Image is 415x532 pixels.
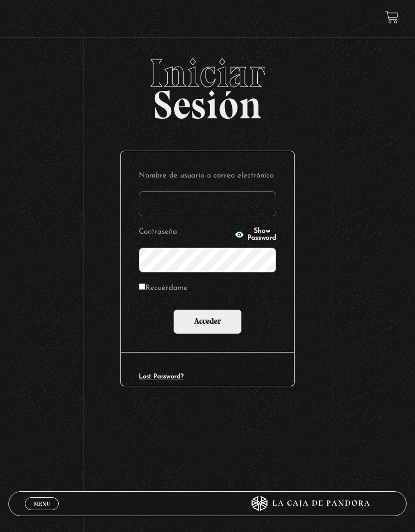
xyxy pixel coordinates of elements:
[8,53,407,93] span: Iniciar
[173,309,242,334] input: Acceder
[34,501,50,507] span: Menu
[139,225,231,240] label: Contraseña
[234,228,276,242] button: Show Password
[139,169,276,183] label: Nombre de usuario o correo electrónico
[139,281,188,296] label: Recuérdame
[139,283,145,290] input: Recuérdame
[139,373,184,380] a: Lost Password?
[247,228,276,242] span: Show Password
[385,10,399,24] a: View your shopping cart
[30,509,54,516] span: Cerrar
[8,53,407,117] h2: Sesión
